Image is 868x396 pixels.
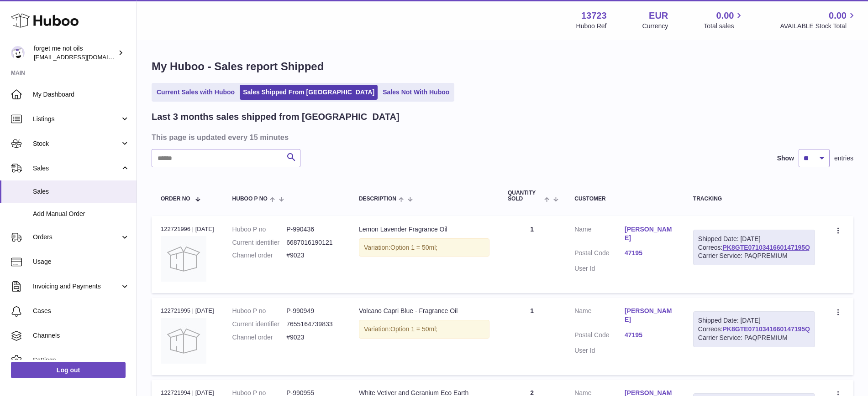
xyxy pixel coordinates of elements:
img: forgetmenothf@gmail.com [11,46,25,60]
span: Sales [33,187,130,196]
div: Carrier Service: PAQPREMIUM [698,252,810,260]
span: Settings [33,356,130,365]
span: Total sales [704,22,744,31]
td: 1 [499,216,565,293]
a: 47195 [625,249,675,257]
div: Huboo Ref [576,22,607,31]
span: My Dashboard [33,90,130,99]
span: Option 1 = 50ml; [390,325,437,333]
a: 47195 [625,331,675,339]
dd: P-990436 [286,225,341,234]
dt: Name [574,307,625,326]
h3: This page is updated every 15 minutes [152,132,851,142]
div: Currency [642,22,668,31]
a: 0.00 AVAILABLE Stock Total [780,10,857,31]
dt: Channel order [232,251,287,260]
span: Sales [33,164,120,173]
dt: Postal Code [574,249,625,260]
div: Variation: [359,320,489,339]
div: Correos: [693,311,815,347]
span: Add Manual Order [33,210,130,218]
a: Current Sales with Huboo [153,85,238,100]
dt: Huboo P no [232,307,287,315]
span: Huboo P no [232,196,268,202]
div: forget me not oils [34,44,116,62]
dt: Current identifier [232,320,287,329]
strong: 13723 [581,10,607,22]
dd: 7655164739833 [286,320,341,329]
span: 0.00 [716,10,734,22]
span: Cases [33,307,130,315]
a: Sales Not With Huboo [379,85,452,100]
span: entries [834,154,853,163]
label: Show [777,154,794,163]
span: Order No [161,196,190,202]
img: no-photo.jpg [161,318,206,364]
span: [EMAIL_ADDRESS][DOMAIN_NAME] [34,53,134,61]
a: PK8GTE0710341660147195Q [723,325,810,333]
span: Stock [33,139,120,148]
h1: My Huboo - Sales report Shipped [152,59,853,74]
div: 122721995 | [DATE] [161,307,214,315]
td: 1 [499,298,565,375]
a: Sales Shipped From [GEOGRAPHIC_DATA] [240,85,378,100]
span: Orders [33,233,120,242]
a: [PERSON_NAME] [625,307,675,324]
dt: Postal Code [574,331,625,342]
a: Log out [11,362,126,378]
dt: Current identifier [232,238,287,247]
div: Lemon Lavender Fragrance Oil [359,225,489,234]
dt: User Id [574,264,625,273]
span: Description [359,196,396,202]
div: Variation: [359,238,489,257]
dd: #9023 [286,251,341,260]
strong: EUR [649,10,668,22]
span: Quantity Sold [508,190,542,202]
div: Carrier Service: PAQPREMIUM [698,334,810,342]
a: PK8GTE0710341660147195Q [723,244,810,251]
dd: #9023 [286,333,341,342]
div: Shipped Date: [DATE] [698,235,810,243]
img: no-photo.jpg [161,236,206,282]
a: 0.00 Total sales [704,10,744,31]
span: Invoicing and Payments [33,282,120,291]
span: AVAILABLE Stock Total [780,22,857,31]
div: Volcano Capri Blue - Fragrance Oil [359,307,489,315]
dt: Name [574,225,625,245]
div: Tracking [693,196,815,202]
span: Channels [33,331,130,340]
dd: 6687016190121 [286,238,341,247]
dt: Huboo P no [232,225,287,234]
span: Listings [33,115,120,123]
span: Option 1 = 50ml; [390,244,437,251]
div: 122721996 | [DATE] [161,225,214,233]
span: 0.00 [829,10,847,22]
div: Customer [574,196,675,202]
dt: Channel order [232,333,287,342]
a: [PERSON_NAME] [625,225,675,242]
h2: Last 3 months sales shipped from [GEOGRAPHIC_DATA] [152,111,400,123]
dt: User Id [574,346,625,355]
span: Usage [33,257,130,266]
div: Correos: [693,230,815,266]
div: Shipped Date: [DATE] [698,316,810,325]
dd: P-990949 [286,307,341,315]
